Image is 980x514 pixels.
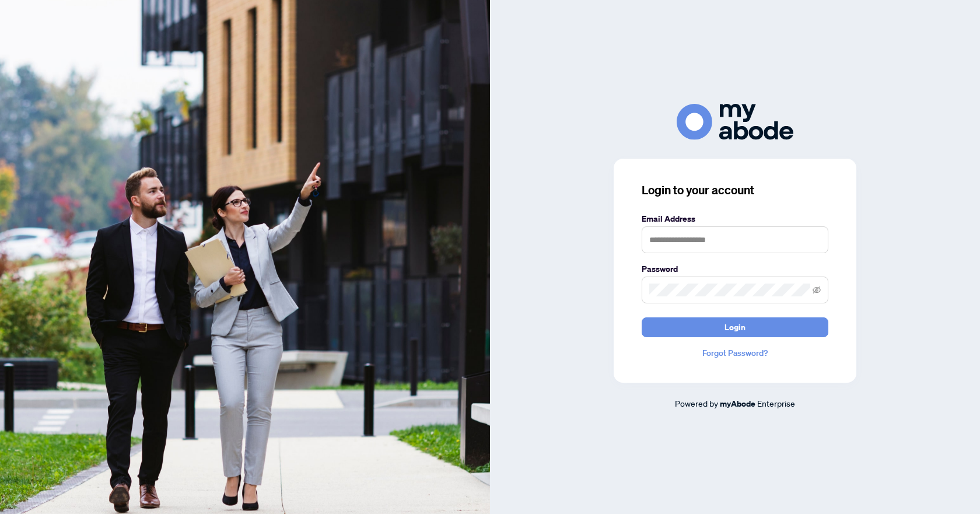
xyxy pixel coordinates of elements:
a: myAbode [720,397,755,410]
label: Password [642,263,828,275]
span: eye-invisible [813,286,821,294]
span: Enterprise [757,398,795,408]
label: Email Address [642,212,828,225]
span: Powered by [675,398,718,408]
img: ma-logo [677,104,793,139]
h3: Login to your account [642,182,828,198]
a: Forgot Password? [642,347,828,359]
span: Login [724,318,745,337]
button: Login [642,317,828,337]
